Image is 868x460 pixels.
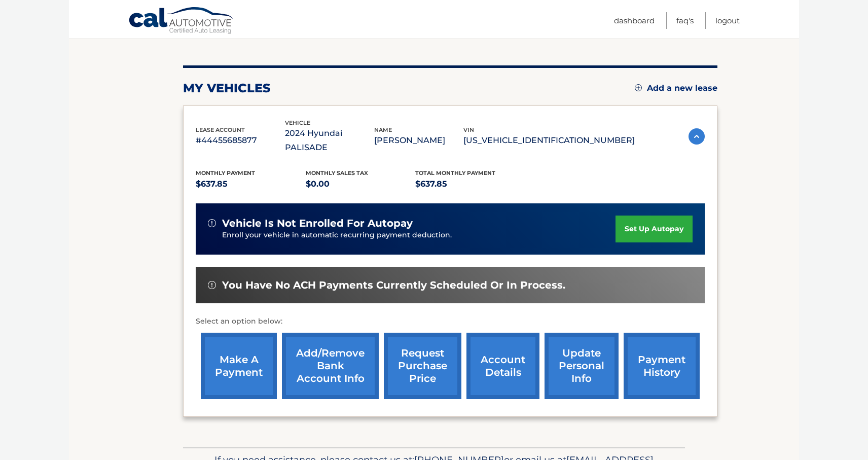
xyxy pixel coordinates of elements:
[201,333,277,399] a: make a payment
[616,216,693,242] a: set up autopay
[208,281,216,289] img: alert-white.svg
[374,133,463,148] p: [PERSON_NAME]
[466,333,539,399] a: account details
[545,333,619,399] a: update personal info
[635,83,717,93] a: Add a new lease
[463,126,474,133] span: vin
[635,84,642,91] img: add.svg
[128,7,235,36] a: Cal Automotive
[196,177,306,191] p: $637.85
[222,230,616,241] p: Enroll your vehicle in automatic recurring payment deduction.
[285,126,374,155] p: 2024 Hyundai PALISADE
[689,128,705,145] img: accordion-active.svg
[384,333,461,399] a: request purchase price
[415,177,525,191] p: $637.85
[306,177,416,191] p: $0.00
[624,333,700,399] a: payment history
[676,12,694,29] a: FAQ's
[196,169,255,176] span: Monthly Payment
[306,169,368,176] span: Monthly sales Tax
[196,315,705,328] p: Select an option below:
[196,126,245,133] span: lease account
[715,12,740,29] a: Logout
[285,119,310,126] span: vehicle
[196,133,285,148] p: #44455685877
[222,217,413,230] span: vehicle is not enrolled for autopay
[183,81,271,96] h2: my vehicles
[415,169,495,176] span: Total Monthly Payment
[374,126,392,133] span: name
[208,219,216,227] img: alert-white.svg
[282,333,379,399] a: Add/Remove bank account info
[222,279,565,292] span: You have no ACH payments currently scheduled or in process.
[614,12,655,29] a: Dashboard
[463,133,635,148] p: [US_VEHICLE_IDENTIFICATION_NUMBER]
